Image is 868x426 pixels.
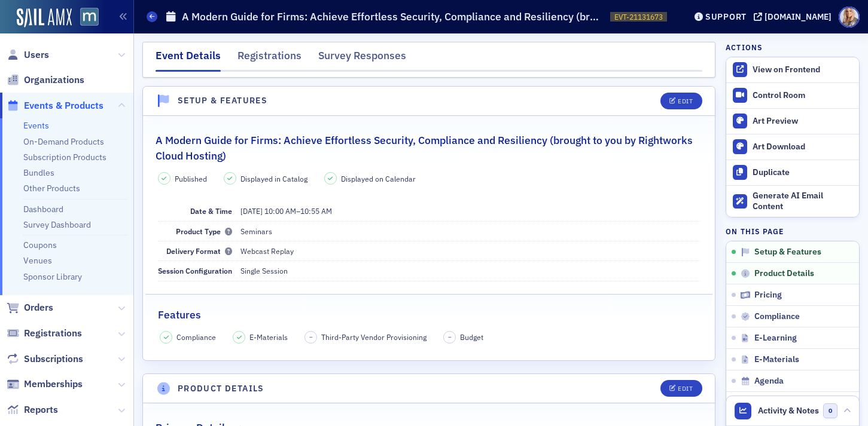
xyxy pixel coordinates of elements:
span: 0 [823,403,838,418]
span: Organizations [24,73,84,87]
img: SailAMX [80,8,99,26]
h2: A Modern Guide for Firms: Achieve Effortless Security, Compliance and Resiliency (brought to you ... [156,133,702,164]
time: 10:55 AM [300,206,332,216]
span: Compliance [176,332,216,342]
span: Subscriptions [24,353,83,366]
div: Art Preview [753,116,853,127]
span: Pricing [754,290,782,301]
time: 10:00 AM [264,206,296,216]
div: Edit [678,385,693,392]
a: Organizations [7,73,84,87]
div: Edit [678,98,693,105]
span: Product Details [754,268,814,279]
span: Delivery Format [166,246,232,256]
h4: Setup & Features [178,94,267,107]
a: Subscription Products [23,152,106,163]
button: Edit [660,93,702,109]
div: View on Frontend [753,65,853,75]
a: Sponsor Library [23,271,82,282]
span: Seminars [240,226,272,236]
button: [DOMAIN_NAME] [754,13,836,21]
span: Memberships [24,378,83,391]
span: Third-Party Vendor Provisioning [321,332,427,342]
span: Displayed in Catalog [240,173,307,184]
a: Events [23,120,49,131]
div: Duplicate [753,167,853,178]
span: Webcast Replay [240,246,294,256]
a: Art Preview [726,108,859,134]
h4: Actions [726,42,763,53]
a: Events & Products [7,99,103,112]
span: – [448,333,452,341]
img: SailAMX [17,8,72,27]
a: Users [7,48,49,62]
div: Support [705,11,747,22]
div: Control Room [753,90,853,101]
span: – [240,206,332,216]
span: Events & Products [24,99,103,112]
a: Bundles [23,167,54,178]
span: Profile [839,7,860,27]
div: [DOMAIN_NAME] [765,11,832,22]
span: E-Learning [754,333,797,344]
h1: A Modern Guide for Firms: Achieve Effortless Security, Compliance and Resiliency (brought to you ... [182,10,604,24]
span: Orders [24,301,53,314]
a: View Homepage [72,8,99,28]
a: Memberships [7,378,83,391]
span: Session Configuration [158,266,232,275]
span: EVT-21131673 [614,12,663,22]
span: Displayed on Calendar [341,173,416,184]
span: Agenda [754,376,784,387]
span: E-Materials [249,332,288,342]
a: Reports [7,403,58,416]
button: Generate AI Email Content [726,185,859,217]
h4: On this page [726,226,860,237]
span: Reports [24,403,58,416]
span: Single Session [240,266,288,275]
span: [DATE] [240,206,263,216]
span: Product Type [176,226,232,236]
a: Venues [23,255,52,266]
a: Survey Dashboard [23,219,91,230]
div: Art Download [753,142,853,152]
a: Registrations [7,327,82,340]
div: Generate AI Email Content [753,191,853,212]
span: Date & Time [190,206,232,216]
a: Orders [7,301,53,314]
span: E-Materials [754,354,799,365]
button: Edit [660,380,702,397]
div: Survey Responses [318,48,406,70]
span: Compliance [754,311,800,322]
span: Setup & Features [754,247,821,258]
button: Duplicate [726,160,859,185]
a: Dashboard [23,204,63,214]
h2: Features [158,307,201,323]
h4: Product Details [178,382,264,395]
a: On-Demand Products [23,136,104,147]
a: Art Download [726,134,859,160]
div: Registrations [237,48,301,70]
div: Event Details [156,48,221,72]
span: Activity & Notes [758,404,819,417]
a: Coupons [23,240,57,250]
a: Other Products [23,183,80,194]
span: Budget [460,332,483,342]
a: View on Frontend [726,57,859,82]
span: – [309,333,313,341]
a: Control Room [726,83,859,108]
span: Users [24,48,49,62]
span: Registrations [24,327,82,340]
span: Published [175,173,207,184]
a: Subscriptions [7,353,83,366]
